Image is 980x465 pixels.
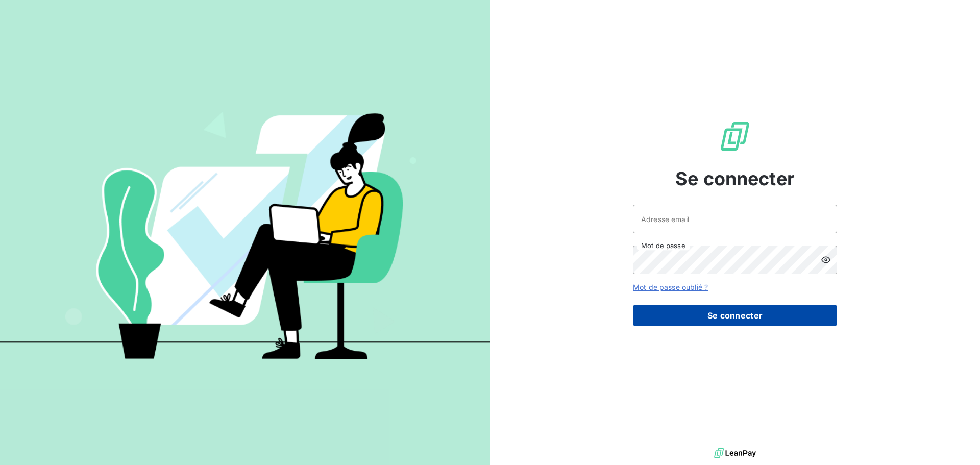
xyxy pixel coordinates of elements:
[633,205,837,233] input: placeholder
[719,120,751,153] img: Logo LeanPay
[633,283,708,291] a: Mot de passe oublié ?
[714,446,756,461] img: logo
[675,165,795,192] span: Se connecter
[633,305,837,326] button: Se connecter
